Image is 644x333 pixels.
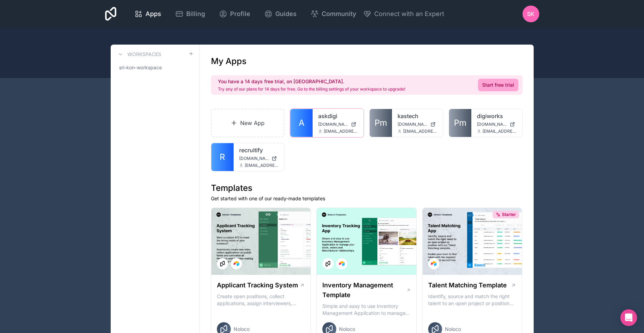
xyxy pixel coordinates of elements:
span: Noloco [234,326,250,333]
span: SK [527,10,534,18]
h1: Applicant Tracking System [217,280,298,290]
button: Connect with an Expert [363,9,444,19]
h1: Templates [211,183,523,194]
span: [DOMAIN_NAME] [239,156,269,161]
span: [EMAIL_ADDRESS][DOMAIN_NAME] [403,129,437,134]
span: Connect with an Expert [374,9,444,19]
a: Billing [170,6,211,22]
a: recruitify [239,146,279,154]
span: Apps [146,9,161,19]
a: New App [211,109,285,137]
img: Airtable Logo [339,261,345,266]
span: [DOMAIN_NAME] [318,122,348,127]
p: Identify, source and match the right talent to an open project or position with our Talent Matchi... [428,293,517,307]
h2: You have a 14 days free trial, on [GEOGRAPHIC_DATA]. [218,78,405,85]
span: Community [322,9,356,19]
a: Pm [449,109,471,137]
a: R [211,143,234,171]
span: [EMAIL_ADDRESS][DOMAIN_NAME] [324,129,358,134]
a: A [290,109,313,137]
a: Workspaces [116,50,161,59]
span: Pm [375,117,387,129]
a: askdigi [318,112,358,120]
h3: Workspaces [127,51,161,58]
p: Create open positions, collect applications, assign interviewers, centralise candidate feedback a... [217,293,305,307]
a: Apps [129,6,167,22]
a: Start free trial [478,79,518,91]
span: [DOMAIN_NAME] [398,122,427,127]
a: Profile [213,6,256,22]
h1: Talent Matching Template [428,280,507,290]
p: Get started with one of our ready-made templates [211,195,523,202]
a: digiworks [477,112,517,120]
span: R [220,152,225,163]
a: [DOMAIN_NAME] [318,122,358,127]
h1: My Apps [211,56,246,67]
span: Billing [186,9,205,19]
span: sri-kon-workspace [119,64,162,71]
p: Try any of our plans for 14 days for free. Go to the billing settings of your workspace to upgrade! [218,86,405,92]
img: Airtable Logo [234,261,239,266]
span: Noloco [445,326,461,333]
span: Starter [502,212,516,217]
span: A [299,117,305,129]
a: Pm [370,109,392,137]
a: sri-kon-workspace [116,61,194,74]
span: Pm [454,117,466,129]
div: Open Intercom Messenger [620,309,637,326]
h1: Inventory Management Template [322,280,406,300]
a: kastech [398,112,437,120]
a: [DOMAIN_NAME] [398,122,437,127]
img: Airtable Logo [431,261,437,266]
a: [DOMAIN_NAME] [477,122,517,127]
span: Guides [275,9,297,19]
span: [EMAIL_ADDRESS][DOMAIN_NAME] [245,163,279,168]
span: [EMAIL_ADDRESS][DOMAIN_NAME] [482,129,517,134]
a: Community [305,6,362,22]
a: [DOMAIN_NAME] [239,156,279,161]
span: Noloco [339,326,355,333]
span: Profile [230,9,250,19]
a: Guides [259,6,302,22]
span: [DOMAIN_NAME] [477,122,507,127]
p: Simple and easy to use Inventory Management Application to manage your stock, orders and Manufact... [322,303,411,317]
